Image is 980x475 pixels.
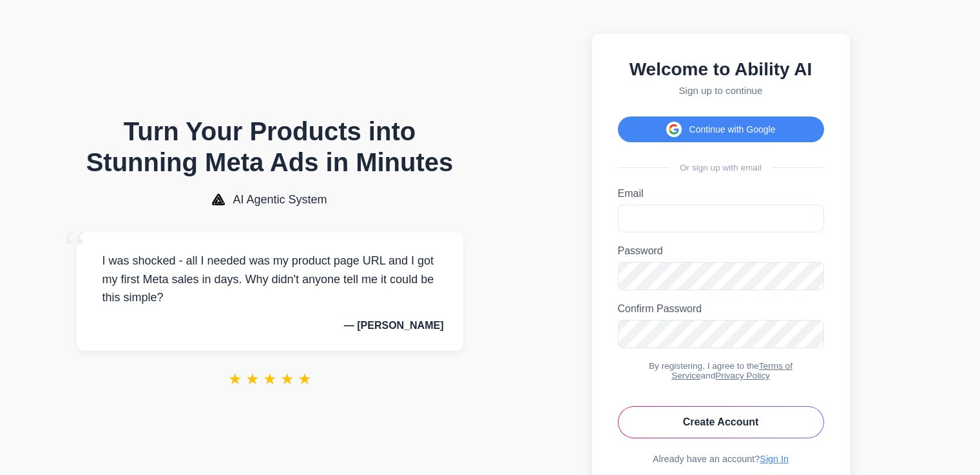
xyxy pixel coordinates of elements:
div: Or sign up with email [618,163,824,172]
div: By registering, I agree to the and [618,361,824,380]
span: ★ [228,370,242,388]
a: Sign In [760,454,789,464]
span: ★ [280,370,294,388]
button: Create Account [618,406,824,438]
h1: Turn Your Products into Stunning Meta Ads in Minutes [77,116,463,178]
span: ★ [298,370,312,388]
h2: Welcome to Ability AI [618,59,824,80]
a: Terms of Service [671,361,793,380]
label: Email [618,188,824,200]
p: — [PERSON_NAME] [96,320,444,331]
p: I was shocked - all I needed was my product page URL and I got my first Meta sales in days. Why d... [96,252,444,307]
button: Continue with Google [618,116,824,142]
img: AI Agentic System Logo [212,194,225,205]
a: Privacy Policy [715,371,770,380]
span: “ [64,219,87,278]
label: Confirm Password [618,303,824,315]
label: Password [618,245,824,257]
span: ★ [263,370,277,388]
span: ★ [245,370,260,388]
span: AI Agentic System [233,193,327,207]
p: Sign up to continue [618,85,824,96]
div: Already have an account? [618,454,824,464]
